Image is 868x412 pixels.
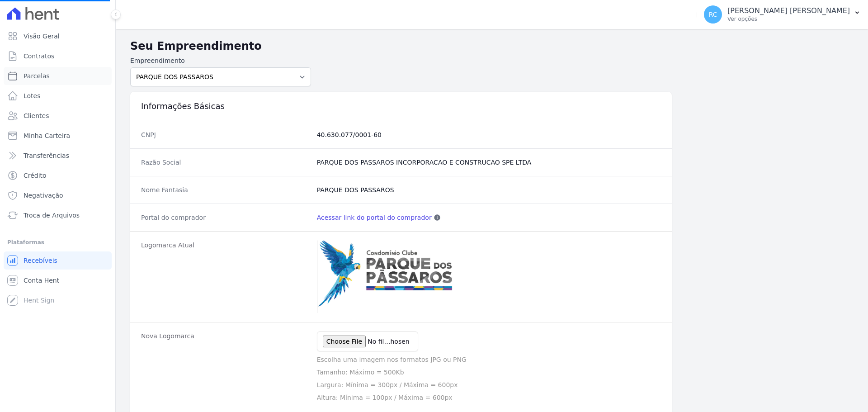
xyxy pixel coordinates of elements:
h3: Informações Básicas [141,101,661,112]
a: Acessar link do portal do comprador [317,213,432,222]
div: Plataformas [7,237,108,248]
span: Negativação [24,191,63,200]
span: Contratos [24,52,54,61]
a: Lotes [4,87,112,105]
p: [PERSON_NAME] [PERSON_NAME] [727,6,850,15]
dd: PARQUE DOS PASSAROS INCORPORACAO E CONSTRUCAO SPE LTDA [317,158,661,167]
a: Parcelas [4,67,112,85]
span: Troca de Arquivos [24,211,80,220]
dt: Logomarca Atual [141,241,310,313]
span: Conta Hent [24,276,59,285]
dt: Nome Fantasia [141,185,310,194]
a: Transferências [4,147,112,165]
a: Minha Carteira [4,127,112,145]
img: Captura%20de%20tela%202025-06-03%20144358.jpg [317,241,462,313]
dt: Razão Social [141,158,310,167]
p: Altura: Mínima = 100px / Máxima = 600px [317,393,661,402]
span: RC [709,11,717,18]
a: Recebíveis [4,251,112,270]
span: Clientes [24,111,49,120]
button: RC [PERSON_NAME] [PERSON_NAME] Ver opções [697,2,868,27]
dt: Portal do comprador [141,213,310,222]
p: Largura: Mínima = 300px / Máxima = 600px [317,380,661,389]
span: Recebíveis [24,256,57,265]
a: Conta Hent [4,271,112,289]
a: Troca de Arquivos [4,206,112,224]
span: Visão Geral [24,32,60,41]
a: Crédito [4,166,112,185]
p: Escolha uma imagem nos formatos JPG ou PNG [317,355,661,364]
a: Negativação [4,186,112,204]
span: Minha Carteira [24,131,70,140]
span: Transferências [24,151,69,160]
a: Contratos [4,47,112,65]
span: Crédito [24,171,47,180]
p: Tamanho: Máximo = 500Kb [317,368,661,377]
h2: Seu Empreendimento [130,38,854,54]
label: Empreendimento [130,56,311,66]
a: Clientes [4,107,112,125]
dt: CNPJ [141,130,310,139]
dd: 40.630.077/0001-60 [317,130,661,139]
dt: Nova Logomarca [141,331,310,402]
dd: PARQUE DOS PASSAROS [317,185,661,194]
a: Visão Geral [4,27,112,45]
p: Ver opções [727,15,850,23]
span: Parcelas [24,71,50,81]
span: Lotes [24,91,41,100]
